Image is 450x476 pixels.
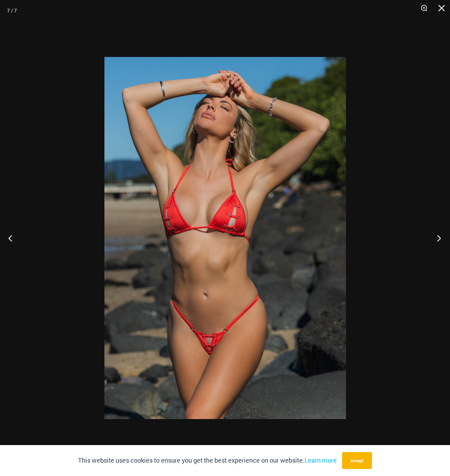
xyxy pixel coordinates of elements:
[104,57,346,419] img: Link Tangello 3070 Tri Top 4580 Micro 02
[342,452,372,469] button: Accept
[304,456,337,464] a: Learn more
[7,5,17,16] div: 7 / 7
[78,455,337,466] p: This website uses cookies to ensure you get the best experience on our website.
[424,220,450,256] button: Next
